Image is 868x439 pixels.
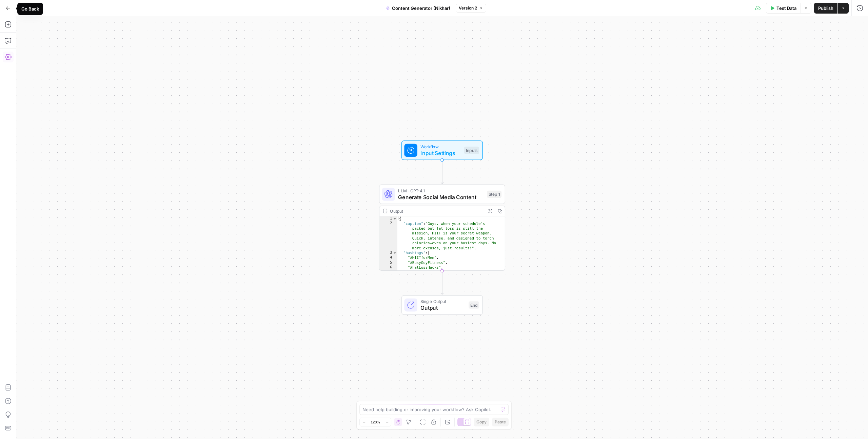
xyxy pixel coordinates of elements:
[814,3,837,14] button: Publish
[464,147,479,154] div: Inputs
[379,221,397,250] div: 2
[379,216,397,221] div: 1
[398,193,484,201] span: Generate Social Media Content
[390,208,483,214] div: Output
[469,301,479,309] div: End
[393,216,397,221] span: Toggle code folding, rows 1 through 10
[379,270,397,275] div: 7
[379,295,505,315] div: Single OutputOutputEnd
[441,271,443,294] g: Edge from step_1 to end
[474,418,489,426] button: Copy
[379,185,505,271] div: LLM · GPT-4.1Generate Social Media ContentStep 1Output{ "caption":"Guys, when your schedule’s pac...
[379,140,505,160] div: WorkflowInput SettingsInputs
[398,187,484,194] span: LLM · GPT-4.1
[456,4,486,13] button: Version 2
[487,191,501,198] div: Step 1
[393,250,397,255] span: Toggle code folding, rows 3 through 8
[371,419,380,425] span: 120%
[459,5,477,11] span: Version 2
[420,304,465,312] span: Output
[495,419,506,425] span: Paste
[420,149,461,157] span: Input Settings
[492,418,509,426] button: Paste
[392,5,450,12] span: Content Generator (Nikhar)
[818,5,833,12] span: Publish
[441,160,443,184] g: Edge from start to step_1
[379,265,397,270] div: 6
[379,250,397,255] div: 3
[379,260,397,265] div: 5
[420,144,461,150] span: Workflow
[379,255,397,260] div: 4
[476,419,487,425] span: Copy
[776,5,796,12] span: Test Data
[766,3,801,14] button: Test Data
[420,298,465,305] span: Single Output
[21,5,39,12] div: Go Back
[382,3,454,14] button: Content Generator (Nikhar)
